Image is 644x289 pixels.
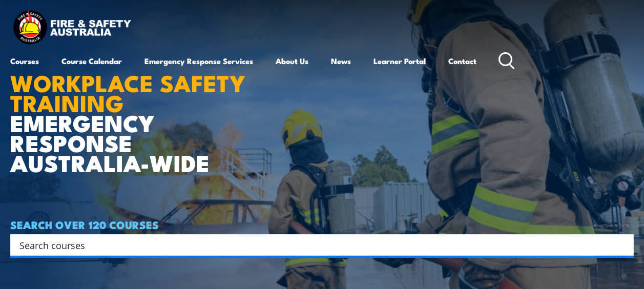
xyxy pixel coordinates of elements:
a: Learner Portal [373,49,426,73]
h1: EMERGENCY RESPONSE AUSTRALIA-WIDE [10,47,261,173]
button: Search magnifier button [616,238,630,252]
a: About Us [276,49,308,73]
input: Search input [19,237,611,253]
form: Search form [22,238,613,252]
a: Contact [448,49,476,73]
strong: WORKPLACE SAFETY TRAINING [10,65,245,120]
a: Emergency Response Services [144,49,253,73]
a: Courses [10,49,39,73]
a: Course Calendar [61,49,122,73]
h4: SEARCH OVER 120 COURSES [10,219,634,230]
a: News [331,49,351,73]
